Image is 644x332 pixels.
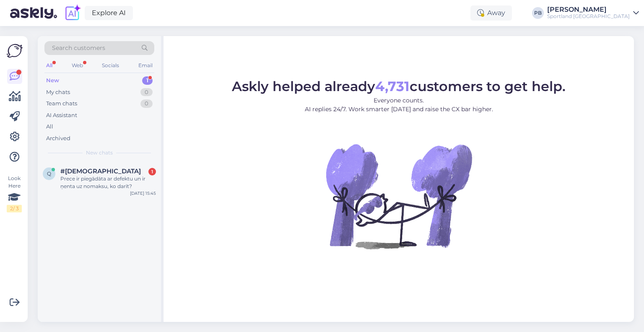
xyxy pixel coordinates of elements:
[232,78,566,94] span: Askly helped already customers to get help.
[47,170,51,177] span: q
[547,13,630,20] div: Sportland [GEOGRAPHIC_DATA]
[375,78,410,94] b: 4,731
[85,6,133,20] a: Explore AI
[46,88,70,97] div: My chats
[547,6,639,20] a: [PERSON_NAME]Sportland [GEOGRAPHIC_DATA]
[52,44,105,52] span: Search customers
[7,205,22,212] div: 2 / 3
[86,149,113,157] span: New chats
[100,60,121,71] div: Socials
[470,5,512,21] div: Away
[46,76,59,85] div: New
[44,60,54,71] div: All
[60,175,156,190] div: Prece ir piegādāta ar defektu un ir ņenta uz nomaksu, ko darīt?
[232,96,566,114] p: Everyone counts. AI replies 24/7. Work smarter [DATE] and raise the CX bar higher.
[140,88,153,97] div: 0
[547,6,630,13] div: [PERSON_NAME]
[532,7,544,19] div: PB
[148,168,156,175] div: 1
[70,60,85,71] div: Web
[142,76,153,85] div: 1
[130,190,156,196] div: [DATE] 15:45
[7,175,22,212] div: Look Here
[46,99,77,108] div: Team chats
[323,120,474,272] img: No Chat active
[140,99,153,108] div: 0
[46,123,53,131] div: All
[137,60,154,71] div: Email
[64,4,81,22] img: explore-ai
[46,134,70,143] div: Archived
[7,43,23,59] img: Askly Logo
[60,167,141,175] span: #qjruzzmp
[46,111,77,120] div: AI Assistant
